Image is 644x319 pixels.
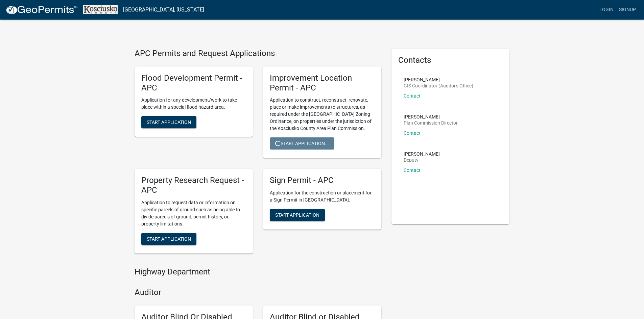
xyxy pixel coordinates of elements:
[270,176,375,185] h5: Sign Permit - APC
[135,267,381,277] h4: Highway Department
[270,189,375,204] p: Application for the construction or placement for a Sign Permit in [GEOGRAPHIC_DATA].
[141,97,246,111] p: Application for any development/work to take place within a special flood hazard area.
[275,212,319,218] span: Start Application
[597,3,616,16] a: Login
[135,288,381,297] h4: Auditor
[404,152,440,156] p: [PERSON_NAME]
[616,3,639,16] a: Signup
[141,199,246,228] p: Application to request data or information on specific parcels of ground such as being able to di...
[147,236,191,241] span: Start Application
[141,116,196,128] button: Start Application
[404,167,421,173] a: Contact
[404,130,421,136] a: Contact
[275,141,329,146] span: Start Application...
[147,119,191,125] span: Start Application
[123,4,204,16] a: [GEOGRAPHIC_DATA], [US_STATE]
[270,73,375,93] h5: Improvement Location Permit - APC
[141,176,246,195] h5: Property Research Request - APC
[135,49,381,58] h4: APC Permits and Request Applications
[270,97,375,132] p: Application to construct, reconstruct, renovate, place or make improvements to structures, as req...
[141,73,246,93] h5: Flood Development Permit - APC
[141,233,196,245] button: Start Application
[404,121,458,125] p: Plan Commission Director
[404,93,421,99] a: Contact
[270,137,334,150] button: Start Application...
[404,77,473,82] p: [PERSON_NAME]
[398,55,503,65] h5: Contacts
[404,158,440,162] p: Deputy
[83,5,118,14] img: Kosciusko County, Indiana
[404,114,458,119] p: [PERSON_NAME]
[404,83,473,88] p: GIS Coordinator (Auditor's Office)
[270,209,325,221] button: Start Application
